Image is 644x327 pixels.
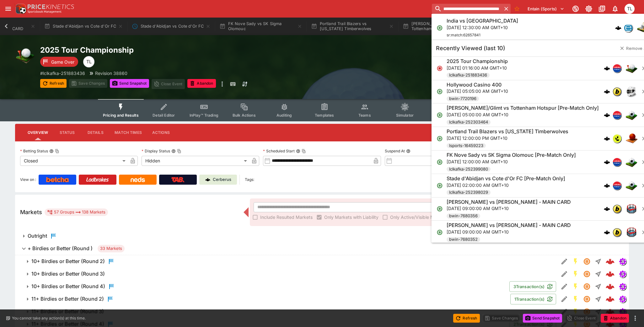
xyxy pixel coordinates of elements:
label: Tags: [245,175,254,185]
img: lclkafka.png [613,158,621,166]
img: logo-cerberus--red.svg [606,257,614,266]
button: + Birdies or Better (Round )33 Markets [15,242,629,255]
span: Simulator [396,113,414,118]
img: golf.png [625,62,638,74]
button: [PERSON_NAME]/Glimt vs Tottenham Hotspur [399,18,489,35]
img: lclkafka.png [613,111,621,119]
p: Scheduled Start [263,148,295,154]
span: Mark an event as closed and abandoned. [187,80,216,86]
button: SGM Enabled [570,306,581,317]
span: Detail Editor [153,113,175,118]
a: 4fe09893-cb4e-4894-b02b-f6b897d48c00 [604,268,616,280]
img: simulator [619,308,626,315]
img: logo-cerberus.svg [604,229,610,235]
img: simulator [619,283,626,290]
button: Edit Detail [559,256,570,267]
span: lsports-16459223 [447,143,486,149]
button: Abandon [601,314,629,323]
svg: Open [437,206,443,212]
button: Abandon [187,79,216,88]
div: Trent Lewis [83,56,94,67]
h6: Portland Trail Blazers vs [US_STATE] Timberwolves [447,128,568,135]
img: soccer.png [625,109,638,121]
button: Send Snapshot [110,79,149,88]
button: 3Transaction(s) [509,281,556,292]
img: logo-cerberus.svg [604,182,610,188]
button: Stade d'Abidjan vs Cote d'Or FC [40,18,127,35]
img: logo-cerberus--red.svg [606,282,614,291]
img: bwin.png [613,205,621,213]
button: Notifications [609,3,621,14]
button: Display StatusCopy To Clipboard [171,149,176,153]
svg: Open [437,135,443,142]
button: Edit Detail [559,306,570,317]
img: logo-cerberus.svg [604,65,610,71]
button: Outright [15,230,501,242]
h6: 10+ Birdies or Better (Round 4) [31,283,105,290]
img: lsports.jpeg [613,134,621,143]
p: [DATE] 09:00:00 AM GMT+10 [447,229,571,235]
img: TabNZ [171,177,185,182]
span: lclkafka-252398029 [447,189,491,196]
span: Pricing and Results [103,113,139,118]
label: View on : [20,175,36,185]
img: motorracing.png [625,85,638,98]
p: Suspend At [385,148,405,154]
button: SGM Enabled [570,268,581,280]
button: Straight [593,256,604,267]
button: Suspended [581,293,593,305]
h5: Recently Viewed (last 10) [436,45,505,52]
div: cerberus [604,159,610,165]
button: Refresh [453,314,480,323]
span: Only Active/Visible Markets [390,214,447,220]
p: Game Over [51,59,74,65]
button: Actions [147,125,175,140]
img: mma.png [625,203,638,215]
img: Neds [131,177,145,182]
div: lsports [613,134,621,143]
div: 52bcb8ac-39b5-443f-907b-c4e2cc229138 [606,307,614,316]
p: Cerberus [213,177,231,183]
img: lclkafka.png [613,64,621,72]
div: cerberus [604,88,610,95]
button: 11+ Birdies or Better (Round 2) [15,293,510,305]
button: Straight [593,306,604,317]
button: Edit Detail [559,281,570,292]
button: Details [81,125,110,140]
button: 11+ Birdies or Better (Round 3) [15,305,559,318]
span: bwin-7680352 [447,236,480,243]
button: SGM Enabled [570,256,581,267]
svg: Closed [437,65,443,71]
h6: + Birdies or Better (Round ) [28,245,93,252]
button: Straight [593,293,604,305]
h6: 10+ Birdies or Better (Round 2) [31,258,105,265]
svg: Open [437,25,443,31]
svg: Open [437,159,443,165]
p: You cannot take any action(s) at this time. [12,315,86,321]
span: InPlay™ Trading [190,113,218,118]
p: [DATE] 05:00:00 AM GMT+10 [447,111,599,118]
img: basketball.png [625,132,638,145]
button: more [631,314,639,322]
button: Trent Lewis [623,2,636,16]
p: [DATE] 12:30:00 AM GMT+10 [447,24,518,31]
svg: Suspended [583,295,591,303]
p: [DATE] 01:16:00 AM GMT+10 [447,64,508,71]
p: [DATE] 02:00:00 AM GMT+10 [447,182,565,188]
span: bwin-7720196 [447,96,479,102]
div: simulator [619,283,626,290]
img: lclkafka.png [613,181,621,189]
div: lclkafka [613,111,621,119]
a: Cerberus [199,175,237,185]
div: cerberus [604,206,610,212]
span: sr:match:62657841 [447,33,480,37]
div: cerberus [604,182,610,188]
span: lclkafka-251883436 [447,72,490,78]
div: cerberus [604,135,610,142]
h6: 11+ Birdies or Better (Round 3) [31,308,104,315]
a: 52bcb8ac-39b5-443f-907b-c4e2cc229138 [604,305,616,318]
button: Edit Detail [559,293,570,305]
img: Cerberus [205,177,210,182]
button: Suspended [581,306,593,317]
div: Closed [20,156,128,166]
